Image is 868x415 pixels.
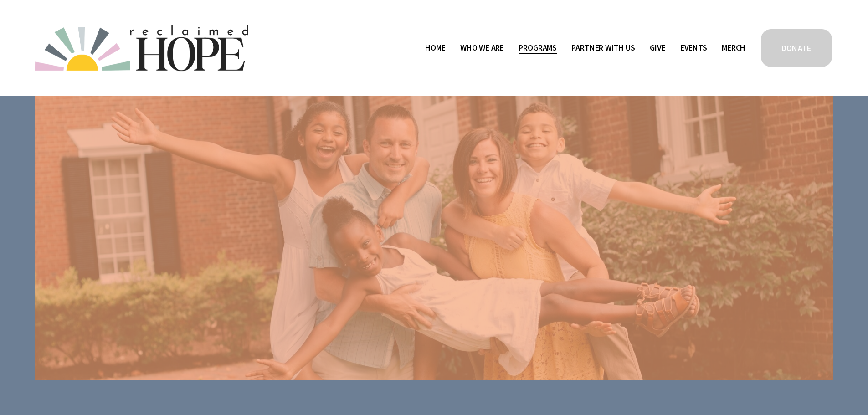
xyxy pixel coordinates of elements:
a: folder dropdown [519,41,557,56]
a: Merch [722,41,745,56]
a: Give [650,41,665,56]
a: DONATE [760,28,833,68]
a: Home [425,41,445,56]
span: Programs [519,41,557,55]
span: Partner With Us [571,41,635,55]
span: Who We Are [460,41,504,55]
a: folder dropdown [460,41,504,56]
img: Reclaimed Hope Initiative [35,25,248,71]
a: Events [680,41,707,56]
a: folder dropdown [571,41,635,56]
